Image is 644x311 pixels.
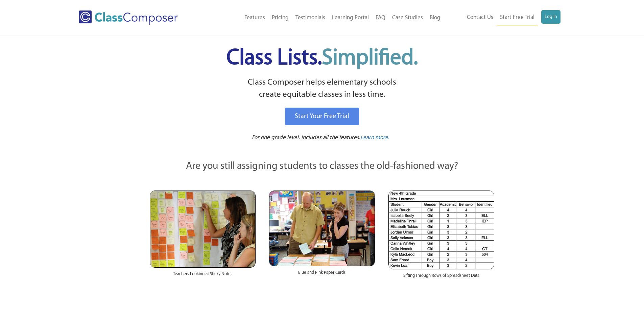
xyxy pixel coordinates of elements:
a: Features [241,10,268,25]
a: Contact Us [463,10,497,25]
div: Blue and Pink Paper Cards [269,266,375,283]
p: Class Composer helps elementary schools create equitable classes in less time. [149,76,496,101]
a: Blog [426,10,444,25]
a: Testimonials [292,10,329,25]
span: For one grade level. Includes all the features. [252,135,360,140]
span: Class Lists. [226,47,418,69]
div: Teachers Looking at Sticky Notes [150,268,256,284]
p: Are you still assigning students to classes the old-fashioned way? [150,159,495,174]
img: Teachers Looking at Sticky Notes [150,191,256,268]
span: Simplified. [322,47,418,69]
a: Case Studies [389,10,426,25]
img: Blue and Pink Paper Cards [269,191,375,266]
span: Start Your Free Trial [295,113,349,120]
div: Sifting Through Rows of Spreadsheet Data [388,269,494,286]
a: Start Your Free Trial [285,108,359,125]
nav: Header Menu [206,10,444,25]
a: Log In [541,10,560,24]
a: FAQ [372,10,389,25]
a: Learn more. [360,134,389,142]
a: Start Free Trial [497,10,538,25]
img: Spreadsheets [388,191,494,269]
a: Learning Portal [329,10,372,25]
nav: Header Menu [444,10,560,25]
a: Pricing [268,10,292,25]
span: Learn more. [360,135,389,140]
img: Class Composer [79,10,178,25]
